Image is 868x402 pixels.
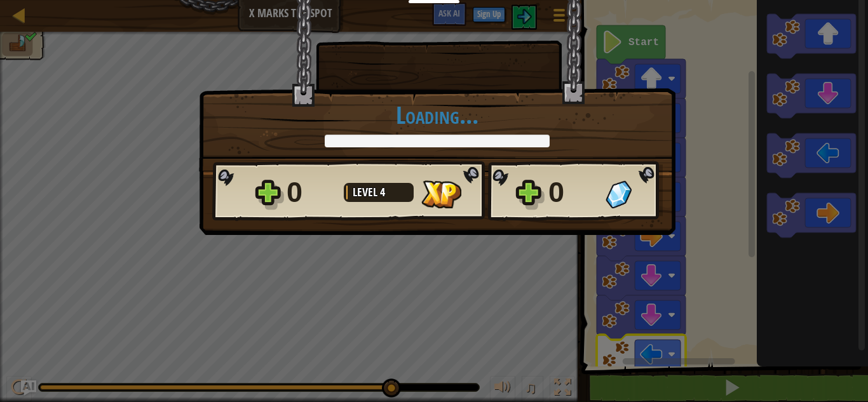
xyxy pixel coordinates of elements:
[606,180,632,208] img: Gems Gained
[212,102,662,128] h1: Loading...
[380,184,385,200] span: 4
[353,184,380,200] span: Level
[287,172,336,213] div: 0
[548,172,598,213] div: 0
[421,180,461,208] img: XP Gained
